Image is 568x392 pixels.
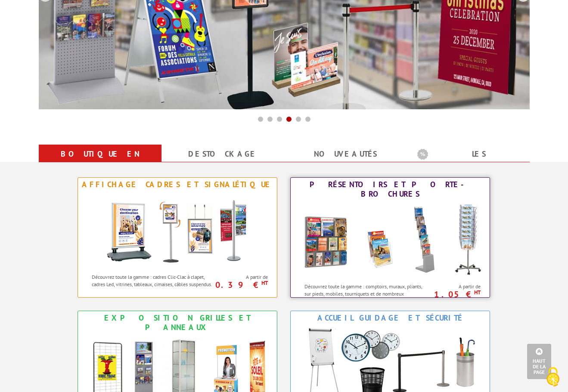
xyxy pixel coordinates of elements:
[217,274,268,281] span: A partir de
[261,279,268,287] sup: HT
[80,180,275,189] div: Affichage Cadres et Signalétique
[290,177,490,298] a: Présentoirs et Porte-brochures Présentoirs et Porte-brochures Découvrez toute la gamme : comptoir...
[542,366,564,388] img: Cookies (fenêtre modale)
[49,146,151,177] a: Boutique en ligne
[92,273,214,288] p: Découvrez toute la gamme : cadres Clic-Clac à clapet, cadres Led, vitrines, tableaux, cimaises, c...
[172,146,274,162] a: Destockage
[78,177,277,298] a: Affichage Cadres et Signalétique Affichage Cadres et Signalétique Découvrez toute la gamme : cadr...
[295,201,485,278] img: Présentoirs et Porte-brochures
[295,146,397,162] a: nouveautés
[213,282,268,287] p: 0.39 €
[527,344,551,379] a: Haut de la page
[80,313,275,332] div: Exposition Grilles et Panneaux
[98,191,257,269] img: Affichage Cadres et Signalétique
[293,180,487,199] div: Présentoirs et Porte-brochures
[425,292,481,297] p: 1.05 €
[430,283,481,290] span: A partir de
[417,146,525,164] b: Les promotions
[474,289,481,296] sup: HT
[417,146,519,177] a: Les promotions
[293,313,487,323] div: Accueil Guidage et Sécurité
[538,363,568,392] button: Cookies (fenêtre modale)
[304,283,427,305] p: Découvrez toute la gamme : comptoirs, muraux, pliants, sur pieds, mobiles, tourniquets et de nomb...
